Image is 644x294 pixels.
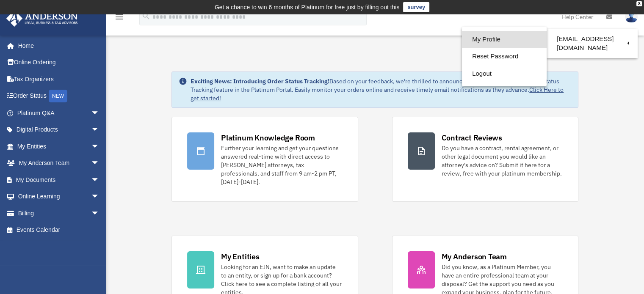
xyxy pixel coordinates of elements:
a: Platinum Knowledge Room Further your learning and get your questions answered real-time with dire... [171,117,358,202]
a: Platinum Q&Aarrow_drop_down [6,104,112,121]
a: Digital Productsarrow_drop_down [6,121,112,138]
div: My Anderson Team [442,251,507,262]
div: close [636,1,642,6]
a: My Entitiesarrow_drop_down [6,138,112,155]
a: Logout [462,65,547,82]
div: My Entities [221,251,259,262]
div: Based on your feedback, we're thrilled to announce the launch of our new Order Status Tracking fe... [191,77,571,102]
i: menu [114,12,124,22]
img: User Pic [625,11,638,23]
a: Billingarrow_drop_down [6,205,112,222]
a: Click Here to get started! [191,86,564,102]
a: Tax Organizers [6,71,112,88]
div: Contract Reviews [442,132,502,143]
a: Events Calendar [6,222,112,239]
img: Anderson Advisors Platinum Portal [4,10,80,27]
div: Platinum Knowledge Room [221,132,315,143]
span: arrow_drop_down [91,155,108,172]
span: arrow_drop_down [91,104,108,122]
i: search [141,11,151,21]
a: My Documentsarrow_drop_down [6,171,112,188]
div: Get a chance to win 6 months of Platinum for free just by filling out this [215,2,400,12]
span: arrow_drop_down [91,171,108,189]
a: My Anderson Teamarrow_drop_down [6,155,112,172]
div: Further your learning and get your questions answered real-time with direct access to [PERSON_NAM... [221,144,342,186]
span: arrow_drop_down [91,138,108,155]
a: My Profile [462,31,547,48]
span: arrow_drop_down [91,121,108,139]
div: Do you have a contract, rental agreement, or other legal document you would like an attorney's ad... [442,144,563,178]
span: arrow_drop_down [91,188,108,206]
a: Home [6,37,108,54]
a: [EMAIL_ADDRESS][DOMAIN_NAME] [547,31,638,56]
a: survey [403,2,429,12]
span: arrow_drop_down [91,205,108,222]
a: Reset Password [462,48,547,65]
a: Online Ordering [6,54,112,71]
a: menu [114,15,124,22]
a: Order StatusNEW [6,88,112,105]
a: Online Learningarrow_drop_down [6,188,112,205]
a: Contract Reviews Do you have a contract, rental agreement, or other legal document you would like... [392,117,578,202]
strong: Exciting News: Introducing Order Status Tracking! [191,77,329,85]
div: NEW [49,90,67,102]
